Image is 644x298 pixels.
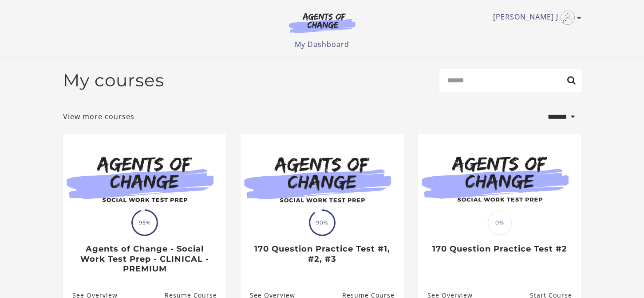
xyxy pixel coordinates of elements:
[493,11,577,25] a: Toggle menu
[63,111,134,122] a: View more courses
[63,70,164,91] h2: My courses
[280,12,365,33] img: Agents of Change Logo
[488,211,512,235] span: 0%
[427,244,572,254] h3: 170 Question Practice Test #2
[72,244,217,274] h3: Agents of Change - Social Work Test Prep - CLINICAL - PREMIUM
[295,39,349,49] a: My Dashboard
[250,244,394,264] h3: 170 Question Practice Test #1, #2, #3
[310,211,334,235] span: 90%
[133,211,157,235] span: 95%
